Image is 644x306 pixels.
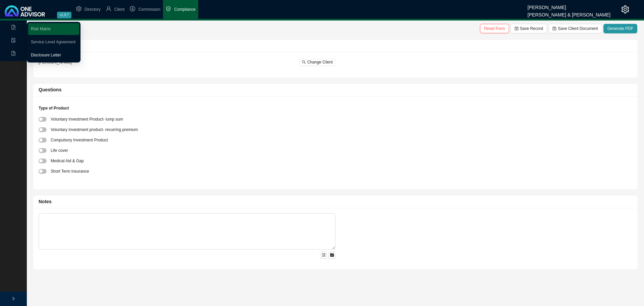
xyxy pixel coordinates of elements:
[85,7,101,12] span: Directory
[528,9,610,16] div: [PERSON_NAME] & [PERSON_NAME]
[31,53,61,57] a: Disclosure Letter
[130,6,135,11] span: dollar
[31,27,51,31] a: Risk Matrix
[11,297,15,301] span: right
[307,59,333,65] span: Change Client
[138,7,160,12] span: Commission
[548,24,602,33] button: Save Client Document
[51,147,68,154] div: Life cover
[302,60,306,64] span: search
[484,25,505,32] span: Reset Form
[51,136,108,143] div: Compulsory Investment Product
[330,253,334,257] span: save
[39,60,72,64] span: [PERSON_NAME]
[515,27,519,31] span: save
[76,6,82,11] span: setting
[528,2,610,9] div: [PERSON_NAME]
[603,24,637,33] button: Generate PDF
[106,6,111,11] span: user
[11,22,16,34] span: file-pdf
[51,157,84,164] div: Medical Aid & Gap
[520,25,543,32] span: Save Record
[299,59,335,66] button: Change Client
[166,6,171,11] span: safety
[39,198,632,206] div: Notes
[31,40,75,44] a: Service Level Agreement
[621,5,629,13] span: setting
[11,48,16,60] span: file-pdf
[51,116,123,123] div: Voluntary Investment Product- lump sum
[11,35,16,47] span: file-done
[511,24,547,33] button: Save Record
[322,253,326,257] span: menu-unfold
[39,42,632,50] div: Client
[5,5,45,16] img: 2df55531c6924b55f21c4cf5d4484680-logo-light.svg
[174,7,195,12] span: Compliance
[558,25,598,32] span: Save Client Document
[39,86,632,94] div: Questions
[480,24,509,33] button: Reset Form
[552,27,556,31] span: save
[51,168,89,175] div: Short Term Insurance
[51,126,138,133] div: Voluntary Investment product- recurring premium
[39,105,632,115] div: Type of Product
[114,7,125,12] span: Client
[57,12,71,18] span: v1.9.7
[607,25,633,32] span: Generate PDF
